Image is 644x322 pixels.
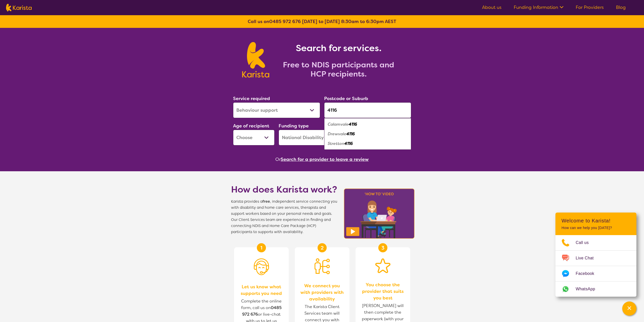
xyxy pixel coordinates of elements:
b: Call us on [DATE] to [DATE] 8:30am to 6:30pm AEST [248,18,396,25]
img: Person with headset icon [254,258,269,275]
img: Karista logo [242,42,269,78]
div: 3 [378,243,387,252]
button: Search for a provider to leave a review [281,156,369,163]
p: How can we help you [DATE]? [562,226,630,230]
span: You choose the provider that suits you best [361,281,405,301]
button: Channel Menu [622,301,636,316]
span: We connect you with providers with availability [300,282,344,302]
input: Type [324,102,411,118]
em: Calamvale [328,122,349,127]
h1: Search for services. [275,42,402,54]
label: Funding type [279,123,309,129]
span: WhatsApp [576,285,601,293]
span: Or [275,156,281,163]
em: 4116 [349,122,357,127]
div: Channel Menu [555,213,636,297]
span: Live Chat [576,254,600,262]
a: For Providers [576,4,604,10]
img: Person being matched to services icon [315,258,330,274]
a: Web link opens in a new tab. [555,281,636,297]
em: Stretton [328,141,344,146]
label: Postcode or Suburb [324,96,368,102]
span: Let us know what supports you need [239,283,284,297]
img: Karista logo [6,4,32,11]
span: Call us [576,239,595,247]
em: Drewvale [328,131,346,137]
a: Funding Information [514,4,564,10]
label: Service required [233,96,270,102]
div: Stretton 4116 [327,139,409,148]
div: 2 [318,243,327,252]
div: 1 [257,243,266,252]
label: Age of recipient [233,123,269,129]
em: 4116 [344,141,353,146]
ul: Choose channel [555,235,636,297]
span: Facebook [576,270,600,277]
img: Karista video [342,187,416,240]
h2: Free to NDIS participants and HCP recipients. [275,60,402,79]
a: Blog [616,4,626,10]
div: Calamvale 4116 [327,120,409,129]
h1: How does Karista work? [231,183,337,196]
h2: Welcome to Karista! [562,218,630,224]
span: Karista provides a , independent service connecting you with disability and home care services, t... [231,199,337,235]
em: 4116 [346,131,355,137]
img: Star icon [375,258,390,273]
a: 0485 972 676 [269,18,301,25]
b: free [262,199,270,204]
a: About us [482,4,502,10]
div: Drewvale 4116 [327,129,409,139]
